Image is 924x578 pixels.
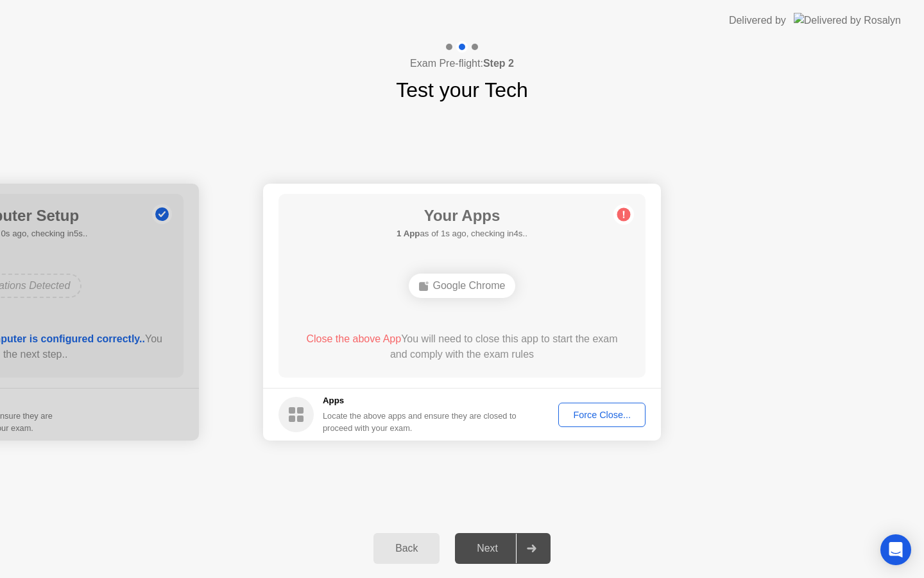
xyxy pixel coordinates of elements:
[377,543,436,554] div: Back
[409,274,516,298] div: Google Chrome
[558,403,646,427] button: Force Close...
[397,229,420,238] b: 1 App
[459,543,516,554] div: Next
[410,56,514,71] h4: Exam Pre-flight:
[323,410,517,434] div: Locate the above apps and ensure they are closed to proceed with your exam.
[483,58,514,69] b: Step 2
[880,534,911,565] div: Open Intercom Messenger
[297,331,628,362] div: You will need to close this app to start the exam and comply with the exam rules
[455,533,551,564] button: Next
[396,74,528,105] h1: Test your Tech
[306,333,401,344] span: Close the above App
[563,410,641,420] div: Force Close...
[794,13,901,28] img: Delivered by Rosalyn
[397,204,527,227] h1: Your Apps
[373,533,440,564] button: Back
[397,227,527,240] h5: as of 1s ago, checking in4s..
[729,13,786,28] div: Delivered by
[323,394,517,407] h5: Apps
